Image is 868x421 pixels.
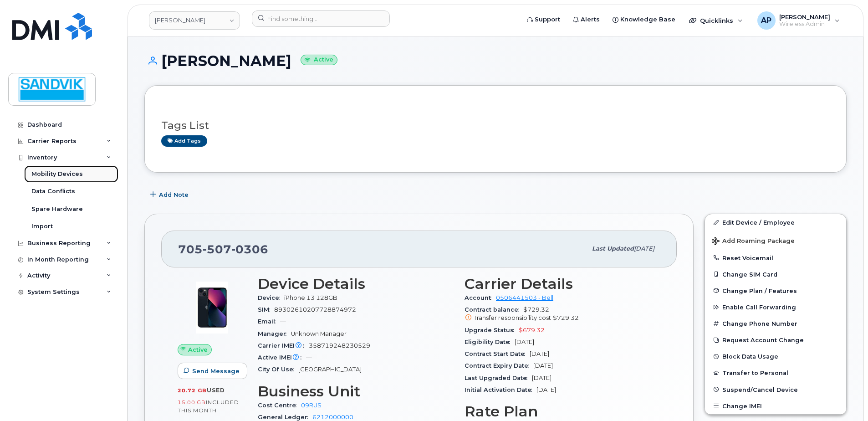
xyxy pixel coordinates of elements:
[496,294,553,301] a: 0506441503 - Bell
[144,186,196,203] button: Add Note
[705,332,846,348] button: Request Account Change
[515,339,534,345] span: [DATE]
[705,381,846,398] button: Suspend/Cancel Device
[592,245,634,252] span: Last updated
[258,276,454,292] h3: Device Details
[306,354,312,361] span: —
[284,294,337,301] span: iPhone 13 128GB
[536,386,556,393] span: [DATE]
[465,276,660,292] h3: Carrier Details
[465,375,532,381] span: Last Upgraded Date
[301,55,337,65] small: Active
[634,245,654,252] span: [DATE]
[705,348,846,365] button: Block Data Usage
[280,318,286,325] span: —
[291,330,347,337] span: Unknown Manager
[722,304,796,311] span: Enable Call Forwarding
[712,237,795,246] span: Add Roaming Package
[705,299,846,315] button: Enable Call Forwarding
[705,214,846,231] a: Edit Device / Employee
[258,294,284,301] span: Device
[553,314,579,321] span: $729.32
[258,342,309,349] span: Carrier IMEI
[144,53,847,69] h1: [PERSON_NAME]
[161,135,207,147] a: Add tags
[192,367,240,375] span: Send Message
[301,402,322,409] a: 09RUS
[178,399,239,414] span: included this month
[705,282,846,299] button: Change Plan / Features
[298,366,362,373] span: [GEOGRAPHIC_DATA]
[188,345,208,354] span: Active
[465,362,533,369] span: Contract Expiry Date
[258,318,280,325] span: Email
[159,190,189,199] span: Add Note
[533,362,553,369] span: [DATE]
[465,327,519,334] span: Upgrade Status
[465,350,530,357] span: Contract Start Date
[530,350,549,357] span: [DATE]
[258,366,298,373] span: City Of Use
[705,365,846,381] button: Transfer to Personal
[258,330,291,337] span: Manager
[185,280,240,335] img: image20231002-3703462-1ig824h.jpeg
[465,339,515,345] span: Eligibility Date
[178,399,206,406] span: 15.00 GB
[474,314,551,321] span: Transfer responsibility cost
[705,231,846,250] button: Add Roaming Package
[258,354,306,361] span: Active IMEI
[532,375,551,381] span: [DATE]
[258,306,274,313] span: SIM
[519,327,545,334] span: $679.32
[309,342,370,349] span: 358719248230529
[705,398,846,414] button: Change IMEI
[705,266,846,282] button: Change SIM Card
[722,287,797,294] span: Change Plan / Features
[465,386,536,393] span: Initial Activation Date
[231,242,268,256] span: 0306
[465,306,523,313] span: Contract balance
[178,387,207,394] span: 20.72 GB
[705,315,846,332] button: Change Phone Number
[207,387,225,394] span: used
[258,402,301,409] span: Cost Centre
[178,363,247,379] button: Send Message
[274,306,356,313] span: 89302610207728874972
[465,403,660,420] h3: Rate Plan
[161,120,830,131] h3: Tags List
[705,250,846,266] button: Reset Voicemail
[203,242,231,256] span: 507
[465,294,496,301] span: Account
[178,242,268,256] span: 705
[722,386,798,393] span: Suspend/Cancel Device
[258,414,312,421] span: General Ledger
[258,383,454,400] h3: Business Unit
[465,306,660,323] span: $729.32
[312,414,353,421] a: 6212000000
